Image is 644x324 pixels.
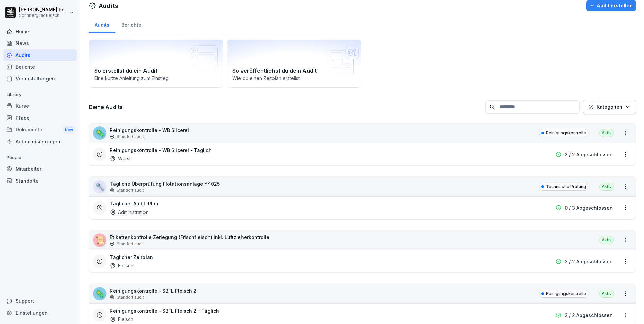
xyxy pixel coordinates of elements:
[3,175,77,187] a: Standorte
[117,134,144,140] p: Standort audit
[3,49,77,61] a: Audits
[3,152,77,163] p: People
[3,112,77,124] a: Pfade
[110,200,158,207] h3: Täglicher Audit-Plan
[110,316,133,323] div: Fleisch
[3,100,77,112] a: Kurse
[599,183,614,191] div: Aktiv
[110,127,189,134] p: Reinigungskontrolle - WB Slicerei
[3,295,77,307] div: Support
[546,130,586,136] p: Reinigungskontrolle
[117,187,144,193] p: Standort audit
[93,180,106,193] div: 🔧
[110,180,220,187] p: Tägliche Überprüfung Flotationsanlage Y4025
[227,40,361,88] a: So veröffentlichst du dein AuditWie du einen Zeitplan erstellst
[3,89,77,100] p: Library
[110,147,212,154] h3: Reinigungskontrolle - WB Slicerei - Täglich
[3,73,77,85] a: Veranstaltungen
[93,287,106,300] div: 🦠
[3,136,77,148] a: Automatisierungen
[565,312,613,319] p: 2 / 2 Abgeschlossen
[3,124,77,136] div: Dokumente
[3,124,77,136] a: DokumenteNew
[19,7,68,13] p: [PERSON_NAME] Preßlauer
[232,67,356,75] h2: So veröffentlichst du dein Audit
[110,234,269,241] p: Etikettenkontrolle Zerlegung (Frischfleisch) inkl. Luftzieherkontrolle
[3,61,77,73] a: Berichte
[110,262,133,269] div: Fleisch
[89,15,115,33] a: Audits
[590,2,633,9] div: Audit erstellen
[546,291,586,297] p: Reinigungskontrolle
[599,290,614,298] div: Aktiv
[546,184,586,190] p: Technische Prüfung
[565,204,613,212] p: 0 / 3 Abgeschlossen
[110,208,149,216] div: Administration
[3,26,77,37] a: Home
[565,151,613,158] p: 2 / 2 Abgeschlossen
[63,126,75,134] div: New
[19,13,68,18] p: Sonnberg Biofleisch
[599,236,614,244] div: Aktiv
[110,254,153,261] h3: Täglicher Zeitplan
[115,15,147,33] a: Berichte
[89,40,223,88] a: So erstellst du ein AuditEine kurze Anleitung zum Einstieg
[94,67,218,75] h2: So erstellst du ein Audit
[232,75,356,82] p: Wie du einen Zeitplan erstellst
[3,37,77,49] a: News
[110,155,131,162] div: Wurst
[94,75,218,82] p: Eine kurze Anleitung zum Einstieg
[3,307,77,319] a: Einstellungen
[93,126,106,140] div: 🦠
[3,163,77,175] a: Mitarbeiter
[89,103,482,111] h3: Deine Audits
[93,233,106,247] div: 📜
[99,1,118,10] h1: Audits
[110,307,219,314] h3: Reinigungskontrolle - SBFL Fleisch 2 - Täglich
[599,129,614,137] div: Aktiv
[583,100,636,114] button: Kategorien
[597,103,622,110] p: Kategorien
[565,258,613,265] p: 2 / 2 Abgeschlossen
[117,294,144,300] p: Standort audit
[110,287,196,294] p: Reinigungskontrolle - SBFL Fleisch 2
[117,241,144,247] p: Standort audit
